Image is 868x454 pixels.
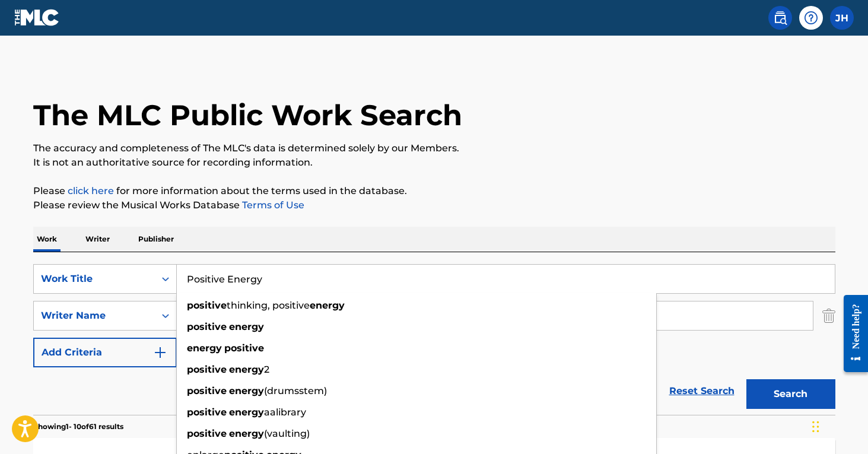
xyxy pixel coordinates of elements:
[310,300,345,311] strong: energy
[822,301,835,331] img: Delete Criterion
[229,407,264,418] strong: energy
[187,342,222,354] strong: energy
[33,264,835,415] form: Search Form
[41,309,148,323] div: Writer Name
[33,198,835,212] p: Please review the Musical Works Database
[41,272,148,286] div: Work Title
[812,409,819,445] div: Drag
[187,300,227,311] strong: positive
[33,421,123,432] p: Showing 1 - 10 of 61 results
[187,364,227,375] strong: positive
[227,300,310,311] span: thinking, positive
[264,428,310,439] span: (vaulting)
[33,227,61,252] p: Work
[33,141,835,155] p: The accuracy and completeness of The MLC's data is determined solely by our Members.
[835,285,868,383] iframe: Resource Center
[33,155,835,170] p: It is not an authoritative source for recording information.
[82,227,113,252] p: Writer
[153,345,167,360] img: 9d2ae6d4665cec9f34b9.svg
[264,407,306,418] span: aalibrary
[33,338,177,367] button: Add Criteria
[229,385,264,396] strong: energy
[804,11,818,25] img: help
[187,407,227,418] strong: positive
[663,378,740,404] a: Reset Search
[229,428,264,439] strong: energy
[809,397,868,454] iframe: Chat Widget
[68,185,114,196] a: click here
[187,428,227,439] strong: positive
[264,364,269,375] span: 2
[14,9,60,26] img: MLC Logo
[240,199,304,211] a: Terms of Use
[746,379,835,409] button: Search
[187,385,227,396] strong: positive
[799,6,823,30] div: Help
[830,6,854,30] div: User Menu
[229,364,264,375] strong: energy
[33,184,835,198] p: Please for more information about the terms used in the database.
[33,97,462,133] h1: The MLC Public Work Search
[264,385,327,396] span: (drumsstem)
[135,227,177,252] p: Publisher
[768,6,792,30] a: Public Search
[224,342,264,354] strong: positive
[229,321,264,332] strong: energy
[187,321,227,332] strong: positive
[773,11,787,25] img: search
